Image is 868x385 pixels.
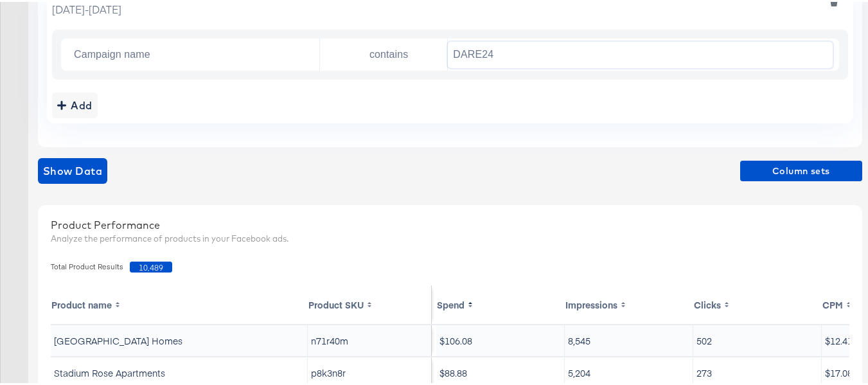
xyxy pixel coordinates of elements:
td: n71r40m [308,323,432,354]
div: Add [57,94,93,112]
div: Analyze the performance of products in your Facebook ads. [51,231,849,243]
span: Show Data [43,160,102,178]
span: 10,489 [130,260,172,271]
button: Column sets [740,159,862,179]
td: [GEOGRAPHIC_DATA] Homes [51,323,308,354]
th: Toggle SortBy [693,283,822,322]
button: Open [427,44,438,54]
th: Toggle SortBy [565,283,693,322]
div: Product Performance [51,216,849,231]
span: Column sets [745,161,857,177]
button: showdata [38,156,107,182]
th: Toggle SortBy [308,283,432,322]
button: addbutton [52,91,98,116]
td: $106.08 [436,323,565,354]
td: 8,545 [565,323,693,354]
th: Toggle SortBy [51,283,308,322]
span: Total Product Results [51,260,130,271]
th: Toggle SortBy [436,283,565,322]
button: Open [299,44,310,54]
td: 502 [693,323,822,354]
